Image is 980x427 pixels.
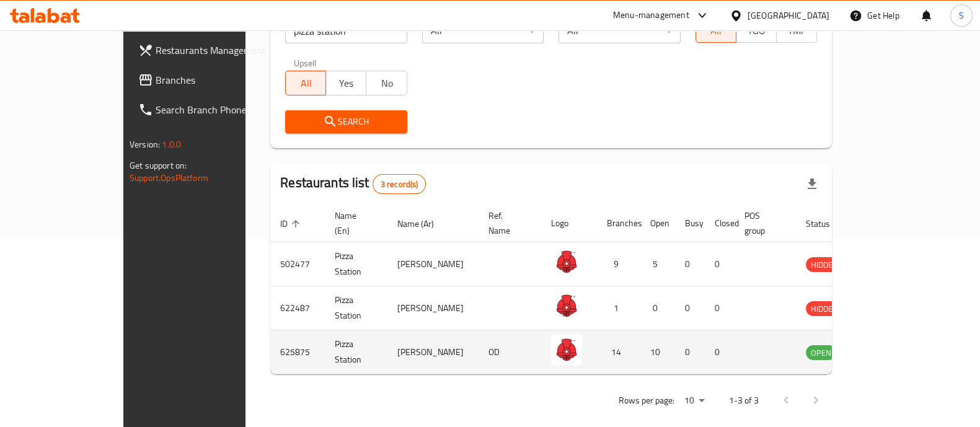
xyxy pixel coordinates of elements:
span: TGO [741,22,772,40]
td: 0 [675,242,705,286]
td: Pizza Station [325,330,387,374]
td: [PERSON_NAME] [387,242,479,286]
span: Search [295,114,397,130]
td: 0 [705,242,735,286]
td: 9 [597,242,640,286]
th: Branches [597,205,640,242]
td: 1 [597,286,640,330]
a: Support.OpsPlatform [130,170,208,186]
td: [PERSON_NAME] [387,286,479,330]
span: Restaurants Management [156,43,277,58]
td: 0 [640,286,675,330]
button: Search [285,110,407,133]
img: Pizza Station [551,290,582,321]
div: [GEOGRAPHIC_DATA] [748,9,829,22]
button: No [366,71,407,95]
span: HIDDEN [806,258,843,272]
td: 10 [640,330,675,374]
a: Restaurants Management [128,35,287,65]
div: Menu-management [613,8,689,23]
span: Name (Ar) [397,216,450,231]
span: 3 record(s) [373,178,426,190]
span: Name (En) [335,208,373,238]
table: enhanced table [270,205,904,374]
span: OPEN [806,346,836,360]
button: All [285,71,326,95]
th: Logo [541,205,597,242]
img: Pizza Station [551,246,582,277]
span: Version: [130,136,160,152]
span: ID [280,216,304,231]
span: Yes [331,74,361,92]
button: Yes [325,71,366,95]
span: All [701,22,731,40]
a: Search Branch Phone [128,95,287,125]
span: 1.0.0 [162,136,181,152]
a: Branches [128,65,287,95]
p: 1-3 of 3 [729,393,759,408]
p: Rows per page: [619,393,674,408]
span: S [959,9,964,22]
td: 0 [705,330,735,374]
td: 0 [675,330,705,374]
th: Busy [675,205,705,242]
td: [PERSON_NAME] [387,330,479,374]
img: Pizza Station [551,334,582,365]
td: 14 [597,330,640,374]
td: 625875 [270,330,325,374]
td: 502477 [270,242,325,286]
span: Search Branch Phone [156,102,277,117]
div: Rows per page: [679,392,709,410]
td: OD [479,330,541,374]
td: 0 [705,286,735,330]
span: Branches [156,73,277,87]
td: 0 [675,286,705,330]
td: Pizza Station [325,242,387,286]
div: Total records count [373,174,426,194]
span: All [291,74,321,92]
td: 5 [640,242,675,286]
h2: Restaurants list [280,174,426,194]
td: 622487 [270,286,325,330]
span: Ref. Name [488,208,526,238]
div: HIDDEN [806,301,843,316]
div: Export file [797,169,827,199]
span: POS group [744,208,781,238]
th: Open [640,205,675,242]
th: Closed [705,205,735,242]
span: Get support on: [130,157,187,174]
span: HIDDEN [806,302,843,316]
span: TMP [782,22,812,40]
span: No [371,74,402,92]
span: Status [806,216,846,231]
td: Pizza Station [325,286,387,330]
label: Upsell [294,58,317,67]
